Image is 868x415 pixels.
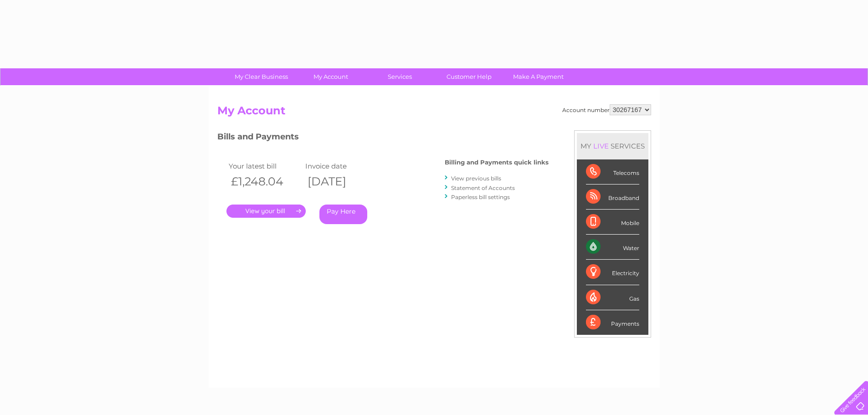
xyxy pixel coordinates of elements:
div: Telecoms [586,159,639,184]
a: Services [362,68,437,85]
div: Account number [562,104,651,115]
div: Water [586,235,639,260]
h4: Billing and Payments quick links [445,159,549,166]
div: Broadband [586,184,639,210]
a: Make A Payment [501,68,576,85]
div: MY SERVICES [577,133,648,159]
div: Electricity [586,260,639,285]
td: Your latest bill [226,160,303,172]
a: My Clear Business [224,68,299,85]
td: Invoice date [303,160,380,172]
div: Payments [586,310,639,335]
th: £1,248.04 [226,172,303,191]
h3: Bills and Payments [217,130,549,146]
a: Paperless bill settings [451,194,510,200]
a: Pay Here [319,205,367,224]
div: Gas [586,285,639,310]
div: LIVE [591,142,611,150]
th: [DATE] [303,172,380,191]
a: Statement of Accounts [451,184,515,191]
a: My Account [293,68,368,85]
a: View previous bills [451,175,501,182]
h2: My Account [217,104,651,122]
a: Customer Help [431,68,507,85]
div: Mobile [586,210,639,235]
a: . [226,205,306,218]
